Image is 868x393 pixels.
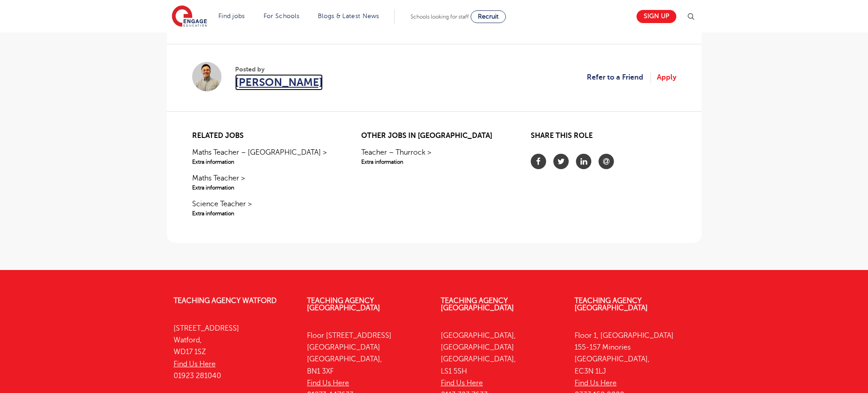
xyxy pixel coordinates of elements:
a: Blogs & Latest News [318,13,379,19]
a: Find Us Here [441,379,483,387]
a: Find jobs [218,13,245,19]
a: Find Us Here [575,379,617,387]
a: Sign up [637,10,676,23]
span: Extra information [192,184,337,192]
a: Teaching Agency [GEOGRAPHIC_DATA] [307,297,380,312]
a: [PERSON_NAME] [235,74,323,90]
a: Teaching Agency [GEOGRAPHIC_DATA] [575,297,648,312]
h2: Other jobs in [GEOGRAPHIC_DATA] [361,132,506,140]
a: Science Teacher >Extra information [192,199,337,218]
h2: Share this role [531,132,676,145]
a: Recruit [471,10,506,23]
a: Teacher – Thurrock >Extra information [361,147,506,166]
span: Posted by [235,65,323,74]
img: Engage Education [172,5,207,28]
a: Find Us Here [174,360,216,368]
a: Apply [657,71,676,83]
span: Extra information [192,209,337,218]
span: Extra information [192,158,337,166]
a: Teaching Agency Watford [174,297,277,305]
span: Recruit [478,13,499,20]
a: For Schools [264,13,299,19]
a: Find Us Here [307,379,349,387]
p: [STREET_ADDRESS] Watford, WD17 1SZ 01923 281040 [174,322,294,382]
a: Maths Teacher – [GEOGRAPHIC_DATA] >Extra information [192,147,337,166]
a: Teaching Agency [GEOGRAPHIC_DATA] [441,297,514,312]
a: Refer to a Friend [587,71,651,83]
span: Schools looking for staff [410,14,469,20]
a: Maths Teacher >Extra information [192,173,337,192]
span: Extra information [361,158,506,166]
h2: Related jobs [192,132,337,140]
